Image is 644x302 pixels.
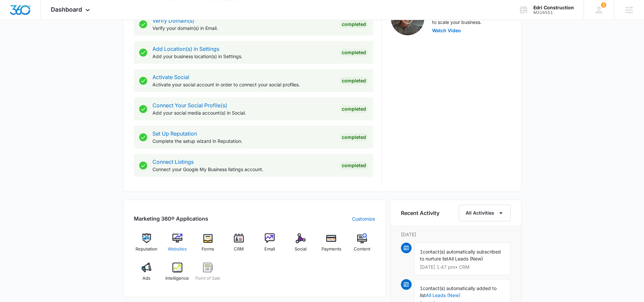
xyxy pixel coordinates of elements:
span: Ads [142,275,150,282]
p: Complete the setup wizard in Reputation. [152,138,334,145]
span: Reputation [136,246,157,252]
span: contact(s) automatically subscribed to nurture list [420,249,501,261]
a: Connect Your Social Profile(s) [152,102,227,109]
span: All Leads (New) [448,256,483,261]
a: Reputation [134,233,159,257]
a: Content [349,233,375,257]
h6: Recent Activity [401,209,439,217]
div: Completed [340,77,368,85]
a: Ads [134,262,159,286]
div: Completed [340,49,368,56]
a: Verify Domain(s) [152,17,194,24]
span: Payments [321,246,341,252]
span: Social [295,246,307,252]
p: Connect your Google My Business listings account. [152,166,334,173]
span: CRM [234,246,244,252]
span: 1 [420,249,423,254]
h2: Marketing 360® Applications [134,215,208,223]
a: Websites [164,233,190,257]
p: [DATE] 1:47 pm • CRM [420,265,505,269]
span: 3 [601,2,606,8]
span: Websites [168,246,187,252]
a: Social [288,233,313,257]
a: Payments [319,233,344,257]
span: Point of Sale [195,275,221,282]
p: Verify your domain(s) in Email. [152,25,334,32]
a: Point of Sale [195,262,221,286]
a: CRM [226,233,252,257]
p: Activate your social account in order to connect your social profiles. [152,81,334,88]
a: Forms [195,233,221,257]
a: Set Up Reputation [152,130,197,137]
a: Email [257,233,283,257]
span: Forms [202,246,214,252]
div: account id [533,10,574,15]
div: Completed [340,105,368,113]
button: All Activities [459,205,510,221]
a: Activate Social [152,74,189,80]
span: Content [354,246,370,252]
span: 1 [420,285,423,291]
a: Add Location(s) in Settings [152,46,219,52]
button: Watch Video [432,28,461,33]
span: Email [264,246,275,252]
span: Dashboard [51,6,82,13]
div: account name [533,5,574,10]
div: Completed [340,20,368,28]
div: Completed [340,161,368,169]
a: Intelligence [164,262,190,286]
p: Add your social media account(s) in Social. [152,109,334,116]
div: Completed [340,133,368,141]
a: Customize [352,215,375,222]
p: Add your business location(s) in Settings. [152,53,334,60]
span: contact(s) automatically added to list [420,285,497,298]
div: notifications count [601,2,606,8]
span: Intelligence [165,275,189,282]
p: [DATE] [401,231,510,238]
a: All Leads (New) [426,292,460,298]
a: Connect Listings [152,158,194,165]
